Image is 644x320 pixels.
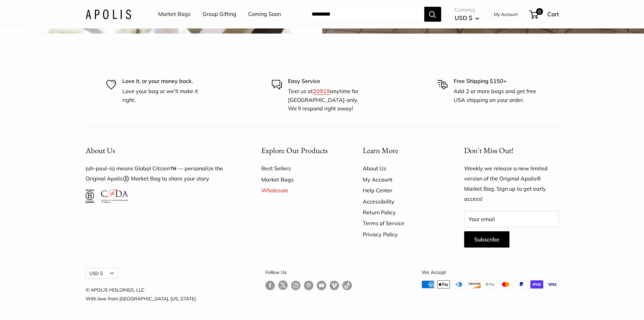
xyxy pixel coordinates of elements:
a: About Us [363,163,440,174]
p: Love it, or your money back. [122,77,207,86]
a: Coming Soon [248,9,281,19]
span: Learn More [363,145,398,155]
button: Subscribe [464,231,509,248]
a: Terms of Service [363,218,440,229]
a: Follow us on Pinterest [304,280,313,290]
button: Learn More [363,144,440,157]
p: Weekly we release a new limited version of the Original Apolis® Market Bag. Sign up to get early ... [464,164,559,204]
a: Follow us on Instagram [291,280,301,290]
img: Certified B Corporation [86,189,95,203]
p: Add 2 or more bags and get free USA shipping on your order. [454,87,538,104]
a: 0 Cart [530,9,559,20]
a: Group Gifting [202,9,236,19]
img: Apolis [86,9,131,19]
a: 20919 [313,88,330,94]
a: Follow us on Tumblr [342,280,352,290]
p: Don't Miss Out! [464,144,559,157]
p: Love your bag or we'll make it right. [122,87,207,104]
a: Follow us on Vimeo [330,280,339,290]
a: Wholesale [261,185,339,196]
span: Cart [547,10,559,18]
p: Easy Service [288,77,373,86]
span: 0 [536,8,543,15]
a: My Account [494,10,518,18]
p: © APOLIS HOLDINGS, LLC With love from [GEOGRAPHIC_DATA], [US_STATE] [86,285,196,303]
input: Search... [306,7,424,22]
p: Follow Us [265,268,352,277]
a: Return Policy [363,207,440,218]
a: Help Center [363,185,440,196]
a: Follow us on Facebook [265,280,275,290]
p: (uh-paul-is) means Global Citizen™️ — personalize the Original Apolis®️ Market Bag to share your ... [86,164,238,184]
a: Market Bags [261,174,339,185]
a: My Account [363,174,440,185]
span: Explore Our Products [261,145,328,155]
a: Market Bags [158,9,191,19]
span: About Us [86,145,115,155]
p: Free Shipping $150+ [454,77,538,86]
button: Search [424,7,441,22]
a: Follow us on Twitter [278,280,288,293]
button: Explore Our Products [261,144,339,157]
button: USD $ [86,268,118,279]
p: Text us at anytime for [GEOGRAPHIC_DATA]-only. We’ll respond right away! [288,87,373,113]
button: About Us [86,144,238,157]
p: We Accept [422,268,559,277]
a: Privacy Policy [363,229,440,240]
button: USD $ [455,13,479,23]
span: Currency [455,5,479,15]
a: Best Sellers [261,163,339,174]
a: Follow us on YouTube [317,280,326,290]
a: Accessibility [363,196,440,207]
span: USD $ [455,14,472,21]
img: Council of Fashion Designers of America Member [101,189,128,203]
